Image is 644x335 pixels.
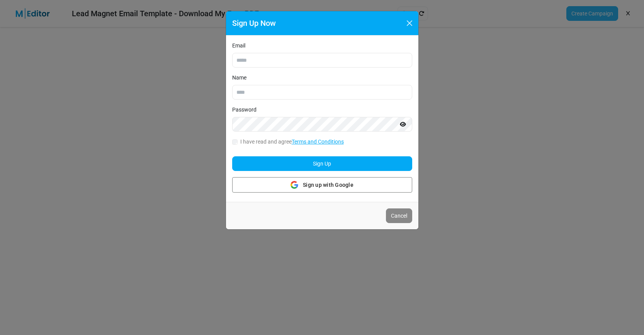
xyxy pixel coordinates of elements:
button: Sign up with Google [232,177,412,193]
label: Password [232,106,257,114]
span: Sign up with Google [303,181,353,189]
label: Name [232,74,246,82]
a: Terms and Conditions [292,139,344,145]
h5: Sign Up Now [232,17,276,29]
label: Email [232,42,245,50]
label: I have read and agree [240,138,344,146]
button: Close [404,17,415,29]
button: Cancel [386,208,412,223]
button: Sign Up [232,156,412,171]
i: Show password [400,122,406,127]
